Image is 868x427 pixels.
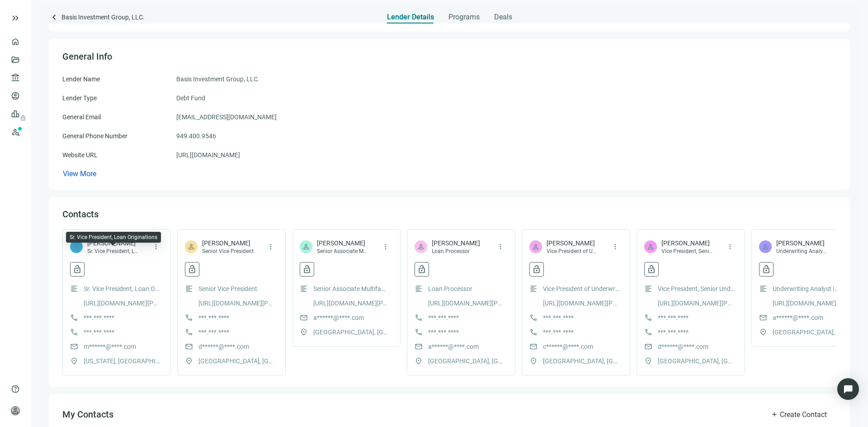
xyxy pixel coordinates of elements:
[73,265,82,274] span: lock_open
[547,239,599,248] span: [PERSON_NAME]
[658,284,735,294] span: Vice President, Senior Underwriter
[608,239,623,254] button: more_vert
[661,248,713,255] span: Vice President, Senior Underwriter
[70,328,78,336] span: call
[773,327,849,337] span: [GEOGRAPHIC_DATA], [GEOGRAPHIC_DATA]
[185,314,193,322] span: call
[529,314,538,322] span: call
[761,243,769,251] span: person
[611,243,619,251] span: more_vert
[646,243,655,251] span: person
[543,356,620,366] span: [GEOGRAPHIC_DATA], [GEOGRAPHIC_DATA]
[70,285,78,293] span: format_align_left
[300,285,308,293] span: format_align_left
[647,265,656,274] span: lock_open
[415,314,423,322] span: call
[198,298,275,308] a: [URL][DOMAIN_NAME][PERSON_NAME]
[313,298,390,308] a: [URL][DOMAIN_NAME][PERSON_NAME]
[70,343,78,351] span: mail
[185,328,193,336] span: call
[658,298,735,308] a: [URL][DOMAIN_NAME][PERSON_NAME]
[149,239,163,254] button: more_vert
[532,265,541,274] span: lock_open
[300,314,308,322] span: mail
[387,13,434,22] span: Lender Details
[417,243,425,251] span: person
[762,265,771,274] span: lock_open
[176,131,216,141] span: 949.400.9546
[529,328,538,336] span: call
[776,248,828,255] span: Underwriting Analyst | Agency Multifamily Finance
[494,13,512,22] span: Deals
[62,75,100,83] span: Lender Name
[72,243,80,251] span: person
[185,285,193,293] span: format_align_left
[152,243,160,251] span: more_vert
[302,265,311,274] span: lock_open
[302,243,310,251] span: person
[49,12,60,24] a: keyboard_arrow_left
[62,113,101,121] span: General Email
[644,343,652,351] span: mail
[62,169,97,178] button: View More
[202,239,254,248] span: [PERSON_NAME]
[448,13,480,22] span: Programs
[644,328,652,336] span: call
[661,239,713,248] span: [PERSON_NAME]
[185,343,193,351] span: mail
[529,357,538,365] span: location_on
[70,234,157,241] div: Sr. Vice President, Loan Originations
[428,298,505,308] a: [URL][DOMAIN_NAME][PERSON_NAME]
[87,248,139,255] span: Sr. Vice President, Loan Originations
[176,74,259,84] span: Basis Investment Group, LLC.
[543,284,620,294] span: Vice President of Underwriting
[198,356,275,366] span: [GEOGRAPHIC_DATA], [GEOGRAPHIC_DATA]
[61,12,145,24] span: Basis Investment Group, LLC.
[176,93,205,103] span: Debt Fund
[543,298,620,308] a: [URL][DOMAIN_NAME][PERSON_NAME]
[62,132,127,140] span: General Phone Number
[529,285,538,293] span: format_align_left
[773,284,849,294] span: Underwriting Analyst | Agency Multifamily Finance
[84,298,160,308] a: [URL][DOMAIN_NAME][PERSON_NAME]
[10,13,21,23] button: keyboard_double_arrow_right
[176,112,277,122] span: [EMAIL_ADDRESS][DOMAIN_NAME]
[432,239,480,248] span: [PERSON_NAME]
[644,262,659,277] button: lock_open
[62,209,99,220] span: Contacts
[62,51,112,62] span: General Info
[415,357,423,365] span: location_on
[759,285,767,293] span: format_align_left
[202,248,254,255] span: Senior Vice President
[313,284,390,294] span: Senior Associate Multifamily Loan Production Group
[176,150,240,160] a: [URL][DOMAIN_NAME]
[759,328,767,336] span: location_on
[317,239,369,248] span: [PERSON_NAME]
[726,243,734,251] span: more_vert
[644,357,652,365] span: location_on
[759,314,767,322] span: mail
[300,262,314,277] button: lock_open
[415,328,423,336] span: call
[658,356,735,366] span: [GEOGRAPHIC_DATA], [GEOGRAPHIC_DATA]
[70,357,78,365] span: location_on
[185,357,193,365] span: location_on
[415,343,423,351] span: mail
[49,12,60,23] span: keyboard_arrow_left
[264,239,278,254] button: more_vert
[496,243,505,251] span: more_vert
[415,262,429,277] button: lock_open
[415,285,423,293] span: format_align_left
[87,239,139,248] span: [PERSON_NAME]
[11,406,20,415] span: person
[761,405,836,423] button: addCreate Contact
[300,328,308,336] span: location_on
[188,265,197,274] span: lock_open
[198,284,257,294] span: Senior Vice President
[187,243,195,251] span: person
[84,356,160,366] span: [US_STATE], [GEOGRAPHIC_DATA]
[317,248,369,255] span: Senior Associate Multifamily Loan Production Group
[759,262,774,277] button: lock_open
[771,411,778,418] span: add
